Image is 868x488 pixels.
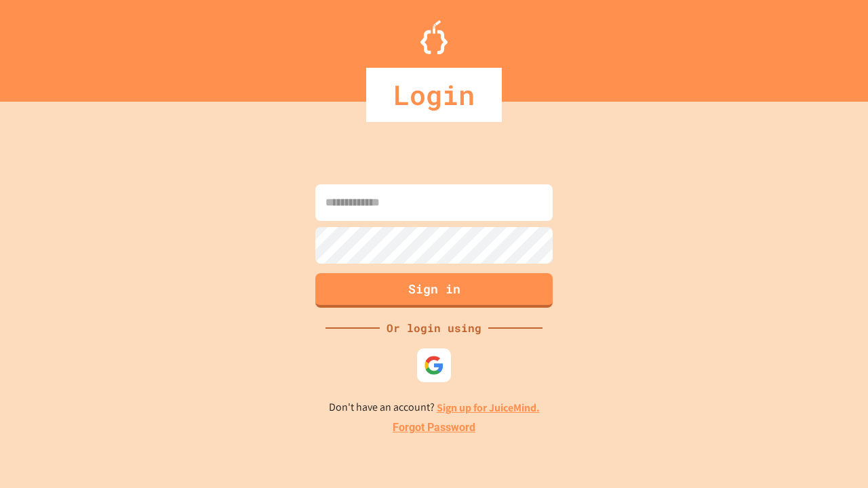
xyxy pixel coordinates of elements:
[329,399,540,416] p: Don't have an account?
[380,320,488,336] div: Or login using
[315,273,553,308] button: Sign in
[366,68,502,122] div: Login
[424,355,444,375] img: google-icon.svg
[393,420,475,436] a: Forgot Password
[437,401,540,415] a: Sign up for JuiceMind.
[420,20,448,54] img: Logo.svg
